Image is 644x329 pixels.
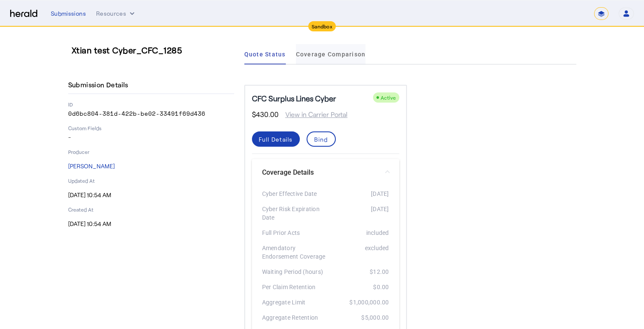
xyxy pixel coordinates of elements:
[314,135,328,144] div: Bind
[68,191,234,199] p: [DATE] 10:54 AM
[259,135,293,144] div: Full Details
[68,162,234,170] p: [PERSON_NAME]
[326,190,389,198] div: [DATE]
[326,298,389,307] div: $1,000,000.00
[72,44,238,56] h3: Xtian test Cyber_CFC_1285
[10,10,37,18] img: Herald Logo
[96,9,136,18] button: Resources dropdown menu
[262,244,326,261] div: Amendatory Endorsement Coverage
[244,51,286,57] span: Quote Status
[326,229,389,237] div: included
[68,109,234,118] p: 0d6bc804-381d-422b-be02-33491f69d436
[252,92,336,104] h5: CFC Surplus Lines Cyber
[308,21,336,31] div: Sandbox
[68,133,234,142] p: -
[296,44,366,64] a: Coverage Comparison
[51,9,86,18] div: Submissions
[326,244,389,261] div: excluded
[262,190,326,198] div: Cyber Effective Date
[68,220,234,228] p: [DATE] 10:54 AM
[279,109,348,120] span: View in Carrier Portal
[68,125,234,131] p: Custom Fields
[252,109,279,120] span: $430.00
[381,95,396,100] span: Active
[252,131,300,147] button: Full Details
[326,313,389,322] div: $5,000.00
[262,283,326,291] div: Per Claim Retention
[262,298,326,307] div: Aggregate Limit
[68,80,132,90] h4: Submission Details
[296,51,366,57] span: Coverage Comparison
[262,167,379,178] mat-panel-title: Coverage Details
[262,205,326,222] div: Cyber Risk Expiration Date
[68,177,234,184] p: Updated At
[326,268,389,276] div: $12.00
[68,206,234,213] p: Created At
[326,205,389,222] div: [DATE]
[244,44,286,64] a: Quote Status
[326,283,389,291] div: $0.00
[307,131,336,147] button: Bind
[252,159,399,186] mat-expansion-panel-header: Coverage Details
[262,313,326,322] div: Aggregate Retention
[262,229,326,237] div: Full Prior Acts
[68,148,234,155] p: Producer
[68,101,234,108] p: ID
[262,268,326,276] div: Waiting Period (hours)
